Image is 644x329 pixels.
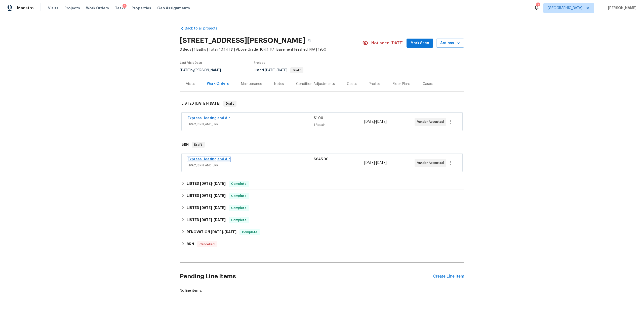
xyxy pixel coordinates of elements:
span: Complete [229,218,249,223]
span: [PERSON_NAME] [606,6,636,11]
span: - [200,218,226,222]
div: LISTED [DATE]-[DATE]Complete [180,190,464,202]
span: 3 Beds | 1 Baths | Total: 1044 ft² | Above Grade: 1044 ft² | Basement Finished: N/A | 1950 [180,47,362,52]
div: Notes [274,81,284,86]
div: Create Line Item [433,274,464,279]
h2: [STREET_ADDRESS][PERSON_NAME] [180,38,305,43]
div: Floor Plans [393,81,411,86]
span: [DATE] [214,218,226,222]
span: [DATE] [214,182,226,185]
h6: LISTED [187,205,226,211]
span: Project [254,61,265,64]
span: [DATE] [200,182,212,185]
h2: Pending Line Items [180,265,433,288]
span: [DATE] [277,69,287,72]
span: Draft [291,69,303,72]
div: by [PERSON_NAME] [180,67,227,73]
span: [DATE] [376,161,387,165]
span: Actions [440,40,460,46]
span: [DATE] [265,69,275,72]
span: [DATE] [195,102,207,105]
span: Complete [229,181,249,186]
span: [DATE] [364,161,375,165]
span: Last Visit Date [180,61,202,64]
div: BRN Cancelled [180,238,464,250]
h6: LISTED [187,181,226,187]
h6: BRN [187,241,194,247]
div: 1 Repair [314,122,364,127]
span: [DATE] [376,120,387,124]
div: Maintenance [241,81,262,86]
div: BRN Draft [180,137,464,153]
h6: LISTED [187,217,226,223]
span: [DATE] [214,206,226,210]
span: - [211,230,236,234]
div: No line items. [180,288,464,293]
span: Geo Assignments [157,6,190,11]
a: Back to all projects [180,26,228,31]
span: [DATE] [224,230,236,234]
span: - [364,160,387,165]
span: - [265,69,287,72]
span: [DATE] [200,218,212,222]
span: $1.00 [314,116,323,120]
span: [DATE] [200,206,212,210]
div: Costs [347,81,357,86]
span: Complete [240,230,259,235]
span: [DATE] [200,194,212,197]
h6: LISTED [181,101,220,107]
div: Cases [423,81,433,86]
span: [DATE] [180,69,190,72]
span: [DATE] [211,230,223,234]
div: Condition Adjustments [296,81,335,86]
span: Complete [229,205,249,211]
span: Listed [254,69,303,72]
div: 18 [536,3,540,8]
span: - [200,182,226,185]
span: HVAC, BRN_AND_LRR [188,122,314,127]
span: [DATE] [208,102,220,105]
span: Mark Seen [411,40,429,46]
span: Cancelled [197,242,217,247]
span: [DATE] [214,194,226,197]
div: Photos [369,81,381,86]
div: 1 [123,4,127,9]
span: Draft [192,142,204,147]
span: - [200,194,226,197]
span: [GEOGRAPHIC_DATA] [548,6,582,11]
span: Work Orders [86,6,109,11]
h6: RENOVATION [187,229,236,235]
span: Maestro [17,6,34,11]
div: Visits [186,81,195,86]
span: Tasks [115,6,126,10]
span: $645.00 [314,158,329,161]
div: RENOVATION [DATE]-[DATE]Complete [180,226,464,238]
div: LISTED [DATE]-[DATE]Complete [180,202,464,214]
span: Complete [229,193,249,198]
button: Actions [436,39,464,48]
span: Draft [224,101,236,106]
div: LISTED [DATE]-[DATE]Complete [180,214,464,226]
button: Mark Seen [407,39,433,48]
span: Not seen [DATE] [371,41,404,46]
span: Visits [48,6,58,11]
span: Projects [64,6,80,11]
span: HVAC, BRN_AND_LRR [188,163,314,168]
div: LISTED [DATE]-[DATE]Draft [180,96,464,112]
span: Vendor Accepted [417,119,446,124]
span: Properties [132,6,151,11]
h6: LISTED [187,193,226,199]
span: - [200,206,226,210]
button: Copy Address [305,36,314,45]
span: [DATE] [364,120,375,124]
span: Vendor Accepted [417,160,446,165]
span: - [364,119,387,124]
span: - [195,102,220,105]
a: Express Heating and Air [188,116,230,120]
h6: BRN [181,142,189,148]
div: LISTED [DATE]-[DATE]Complete [180,178,464,190]
div: Work Orders [207,81,229,86]
a: Express Heating and Air [188,158,230,161]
